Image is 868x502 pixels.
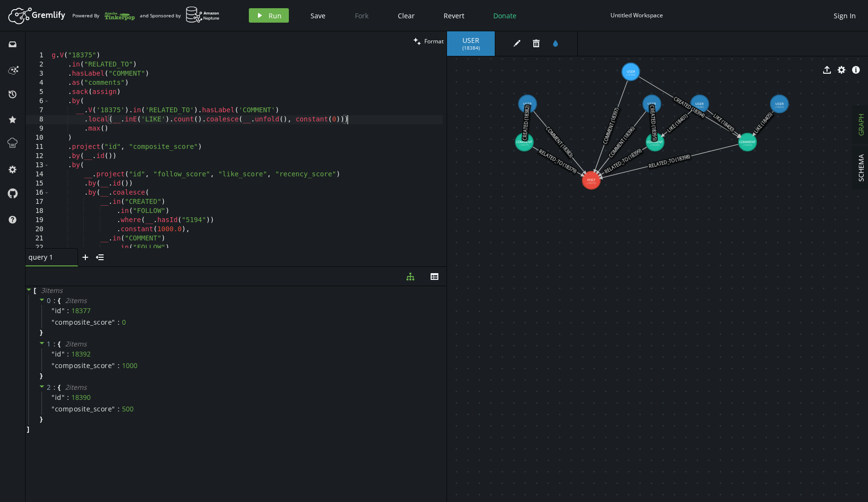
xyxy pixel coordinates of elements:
span: 2 item s [65,339,87,348]
div: 17 [26,198,50,207]
div: Powered By [72,7,135,24]
button: Donate [486,8,524,23]
div: 13 [26,161,50,170]
div: 0 [122,318,126,327]
text: CREATED (18382) [521,105,530,141]
tspan: (18388) [647,105,656,109]
span: " [52,361,55,370]
span: " [112,361,115,370]
span: " [112,317,115,327]
span: : [54,296,56,305]
tspan: COMMENT [739,140,756,144]
div: 5 [26,88,50,97]
span: } [39,371,42,380]
button: Fork [347,8,376,23]
span: 2 item s [65,383,87,392]
tspan: (18402) [775,105,784,109]
span: : [118,318,120,327]
tspan: USER [648,102,656,106]
div: 500 [122,405,134,413]
tspan: POST [587,178,596,182]
div: 20 [26,225,50,234]
span: " [62,393,65,402]
span: Run [269,11,282,20]
div: 8 [26,115,50,124]
tspan: COMMENT [516,140,532,144]
span: GRAPH [856,114,866,136]
span: : [118,361,120,370]
span: query 1 [28,252,67,262]
div: 18377 [71,306,91,315]
div: 21 [26,234,50,243]
div: 7 [26,106,50,115]
span: : [54,383,56,392]
div: 6 [26,97,50,106]
text: CREATED (18395) [649,105,658,141]
div: and Sponsored by [140,6,220,25]
span: Sign In [834,11,856,20]
span: composite_score [55,361,112,370]
tspan: (18386) [695,105,704,109]
span: Fork [355,11,368,20]
span: " [62,306,65,315]
div: 18 [26,207,50,216]
button: Format [410,31,447,51]
span: composite_score [55,405,112,413]
div: 14 [26,170,50,179]
span: } [39,328,42,337]
img: AWS Neptune [186,6,220,23]
span: USER [457,36,485,45]
tspan: COMMENT [647,140,663,144]
tspan: (18392) [743,143,752,147]
span: { [58,383,60,392]
button: Save [303,8,333,23]
span: [ [34,286,36,295]
span: " [52,393,55,402]
span: 2 [47,383,51,392]
tspan: (18377) [520,143,529,147]
span: : [67,350,69,358]
span: " [52,349,55,358]
span: 3 item s [41,286,63,295]
div: 10 [26,133,50,143]
div: 9 [26,124,50,133]
span: Donate [493,11,516,20]
span: { [58,340,60,348]
span: 0 [47,296,51,305]
span: { [58,296,60,305]
span: id [55,350,62,358]
button: Sign In [829,8,861,23]
tspan: USER [523,102,531,106]
span: : [67,393,69,402]
span: : [118,405,120,413]
div: 1000 [122,361,137,370]
span: Format [424,37,444,45]
span: 2 item s [65,296,87,305]
div: 12 [26,152,50,161]
tspan: USER [695,102,704,106]
button: Clear [391,8,422,23]
span: ( 18384 ) [462,45,480,51]
tspan: (18375) [587,181,596,185]
span: : [54,340,56,348]
div: 16 [26,188,50,198]
tspan: (18380) [523,105,532,109]
div: 1 [26,51,50,60]
div: Untitled Workspace [610,12,663,19]
tspan: (18390) [651,143,660,147]
div: 4 [26,79,50,88]
span: id [55,393,62,402]
span: Revert [444,11,464,20]
span: 1 [47,339,51,348]
button: Run [249,8,289,23]
span: " [62,349,65,358]
span: ] [26,425,29,434]
span: " [52,306,55,315]
button: Revert [436,8,472,23]
span: composite_score [55,318,112,327]
div: 19 [26,216,50,225]
div: 15 [26,179,50,188]
span: " [112,404,115,413]
span: Save [311,11,325,20]
span: : [67,306,69,315]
